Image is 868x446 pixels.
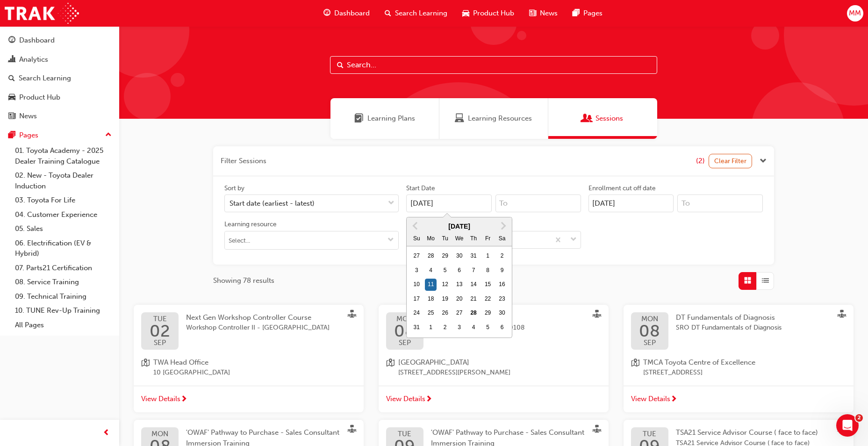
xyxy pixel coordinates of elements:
[224,184,244,193] div: Sort by
[19,111,37,122] div: News
[439,233,451,245] div: Tu
[482,322,494,334] div: Choose Friday, September 5th, 2025
[383,231,398,249] button: toggle menu
[410,322,423,334] div: Choose Sunday, August 31st, 2025
[398,367,510,378] span: [STREET_ADDRESS][PERSON_NAME]
[406,184,435,193] div: Start Date
[496,218,511,233] button: Next Month
[337,60,344,71] span: Search
[225,231,398,249] input: Learning resourcetoggle menu
[595,113,623,124] span: Sessions
[744,275,751,286] span: Grid
[439,293,451,305] div: Choose Tuesday, August 19th, 2025
[453,250,466,262] div: Choose Wednesday, July 30th, 2025
[425,279,437,291] div: Choose Monday, August 11th, 2025
[19,54,48,65] div: Analytics
[213,275,274,286] span: Showing 78 results
[631,312,846,350] a: MON08SEPDT Fundamentals of DiagnosisSRO DT Fundamentals of Diagnosis
[141,394,180,404] span: View Details
[455,4,522,23] a: car-iconProduct Hub
[11,222,115,236] a: 05. Sales
[11,261,115,275] a: 07. Parts21 Certification
[11,144,115,168] a: 01. Toyota Academy - 2025 Dealer Training Catalogue
[593,425,601,435] span: sessionType_FACE_TO_FACE-icon
[847,5,863,22] button: MM
[8,112,15,121] span: news-icon
[410,279,423,291] div: Choose Sunday, August 10th, 2025
[387,237,394,245] span: down-icon
[186,323,330,333] span: Workshop Controller II - [GEOGRAPHIC_DATA]
[410,250,423,262] div: Choose Sunday, July 27th, 2025
[11,318,115,332] a: All Pages
[330,98,439,139] a: Learning PlansLearning Plans
[11,275,115,289] a: 08. Service Training
[677,194,763,212] input: To
[379,386,609,413] a: View Details
[394,431,415,438] span: TUE
[395,8,447,19] span: Search Learning
[425,293,437,305] div: Choose Monday, August 18th, 2025
[468,113,532,124] span: Learning Resources
[588,194,674,212] input: Enrollment cut off date
[482,250,494,262] div: Choose Friday, August 1st, 2025
[439,279,451,291] div: Choose Tuesday, August 12th, 2025
[11,193,115,208] a: 03. Toyota For Life
[631,394,670,404] span: View Details
[4,127,115,144] button: Pages
[11,236,115,261] a: 06. Electrification (EV & Hybrid)
[103,427,110,439] span: prev-icon
[388,197,395,209] span: down-icon
[8,36,15,45] span: guage-icon
[453,322,466,334] div: Choose Wednesday, September 3rd, 2025
[8,131,15,140] span: pages-icon
[522,4,565,23] a: news-iconNews
[453,279,466,291] div: Choose Wednesday, August 13th, 2025
[408,218,423,233] button: Previous Month
[473,8,514,19] span: Product Hub
[407,221,512,232] div: [DATE]
[496,293,508,305] div: Choose Saturday, August 23rd, 2025
[760,156,767,166] button: Close the filter
[150,431,171,438] span: MON
[11,289,115,304] a: 09. Technical Training
[11,303,115,318] a: 10. TUNE Rev-Up Training
[141,357,150,378] span: location-icon
[410,293,423,305] div: Choose Sunday, August 17th, 2025
[639,431,660,438] span: TUE
[425,307,437,319] div: Choose Monday, August 25th, 2025
[105,129,112,141] span: up-icon
[467,322,480,334] div: Choose Thursday, September 4th, 2025
[639,316,660,323] span: MON
[453,307,466,319] div: Choose Wednesday, August 27th, 2025
[467,265,480,277] div: Choose Thursday, August 7th, 2025
[141,357,356,378] a: location-iconTWA Head Office10 [GEOGRAPHIC_DATA]
[4,30,115,127] button: DashboardAnalyticsSearch LearningProduct HubNews
[379,305,609,413] button: MON08SEPDT Body ElectricalERO DT Body Electrical - 0108location-icon[GEOGRAPHIC_DATA][STREET_ADDR...
[643,367,755,378] span: [STREET_ADDRESS]
[467,233,480,245] div: Th
[593,310,601,320] span: sessionType_FACE_TO_FACE-icon
[496,250,508,262] div: Choose Saturday, August 2nd, 2025
[496,322,508,334] div: Choose Saturday, September 6th, 2025
[631,357,846,378] a: location-iconTMCA Toyota Centre of Excellence[STREET_ADDRESS]
[386,357,395,378] span: location-icon
[141,312,356,350] a: TUE02SEPNext Gen Workshop Controller CourseWorkshop Controller II - [GEOGRAPHIC_DATA]
[540,8,558,19] span: News
[323,7,330,19] span: guage-icon
[5,3,79,24] img: Trak
[453,293,466,305] div: Choose Wednesday, August 20th, 2025
[4,51,115,68] a: Analytics
[334,8,370,19] span: Dashboard
[631,357,639,378] span: location-icon
[410,265,423,277] div: Choose Sunday, August 3rd, 2025
[676,323,782,333] span: SRO DT Fundamentals of Diagnosis
[439,307,451,319] div: Choose Tuesday, August 26th, 2025
[180,396,187,404] span: next-icon
[330,56,657,74] input: Search...
[467,293,480,305] div: Choose Thursday, August 21st, 2025
[367,113,415,124] span: Learning Plans
[186,313,311,322] span: Next Gen Workshop Controller Course
[709,154,753,168] button: Clear Filter
[838,310,846,320] span: sessionType_FACE_TO_FACE-icon
[639,323,660,339] span: 08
